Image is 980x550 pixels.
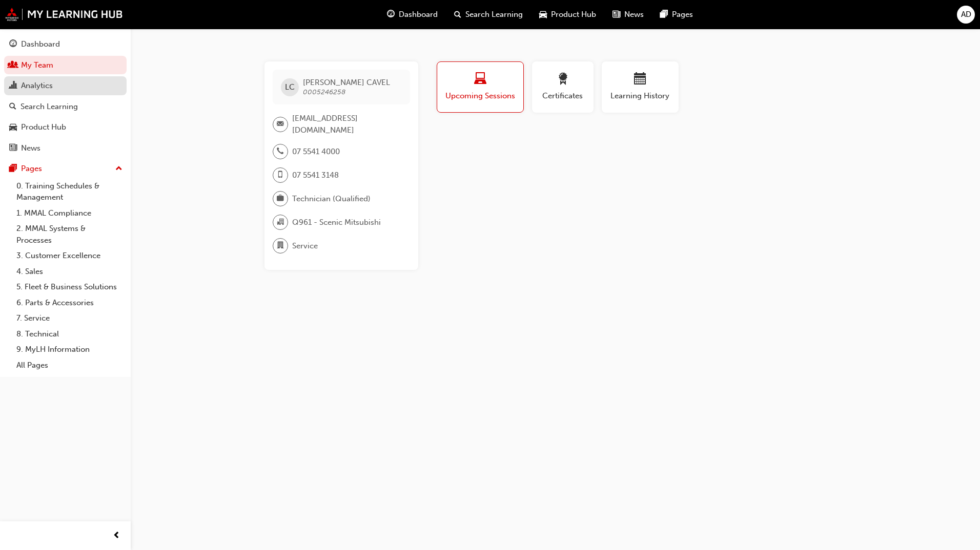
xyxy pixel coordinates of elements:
div: Analytics [21,80,53,92]
span: 07 5541 3148 [292,170,339,181]
a: 7. Service [12,310,127,326]
a: guage-iconDashboard [379,4,446,25]
a: car-iconProduct Hub [531,4,604,25]
a: pages-iconPages [652,4,701,25]
a: Dashboard [4,35,127,54]
div: Pages [21,163,42,175]
span: [EMAIL_ADDRESS][DOMAIN_NAME] [292,113,402,136]
a: 5. Fleet & Business Solutions [12,279,127,295]
span: car-icon [539,8,547,21]
button: Pages [4,159,127,178]
span: 07 5541 4000 [292,146,340,158]
a: 9. MyLH Information [12,342,127,357]
span: email-icon [277,118,284,131]
img: mmal [5,8,123,21]
span: people-icon [9,61,17,70]
a: Analytics [4,76,127,95]
span: prev-icon [113,530,120,542]
a: My Team [4,56,127,75]
button: Upcoming Sessions [437,61,524,113]
span: Service [292,240,318,252]
div: Product Hub [21,121,66,133]
span: Technician (Qualified) [292,193,371,205]
span: briefcase-icon [277,192,284,205]
a: 1. MMAL Compliance [12,205,127,221]
a: 8. Technical [12,326,127,342]
span: Q961 - Scenic Mitsubishi [292,217,381,228]
div: News [21,142,40,154]
a: 2. MMAL Systems & Processes [12,221,127,248]
span: Learning History [609,90,671,102]
a: All Pages [12,357,127,373]
button: Learning History [602,61,679,113]
span: guage-icon [387,8,395,21]
a: search-iconSearch Learning [446,4,531,25]
span: pages-icon [660,8,668,21]
span: [PERSON_NAME] CAVEL [303,78,390,87]
span: news-icon [9,144,17,153]
span: news-icon [612,8,620,21]
a: news-iconNews [604,4,652,25]
span: Certificates [540,90,586,102]
span: chart-icon [9,81,17,91]
span: guage-icon [9,40,17,49]
a: 0. Training Schedules & Management [12,178,127,205]
a: Search Learning [4,97,127,116]
span: department-icon [277,239,284,252]
button: DashboardMy TeamAnalyticsSearch LearningProduct HubNews [4,33,127,159]
span: pages-icon [9,164,17,174]
span: Pages [672,9,693,20]
span: search-icon [9,102,16,112]
span: News [624,9,644,20]
a: News [4,139,127,158]
span: search-icon [454,8,461,21]
div: Dashboard [21,38,60,50]
span: laptop-icon [474,73,486,87]
span: Dashboard [399,9,438,20]
span: car-icon [9,123,17,132]
span: mobile-icon [277,168,284,182]
a: Product Hub [4,118,127,137]
span: Product Hub [551,9,596,20]
a: 4. Sales [12,264,127,280]
span: up-icon [115,162,122,176]
span: Search Learning [465,9,523,20]
div: Search Learning [21,101,78,113]
a: 3. Customer Excellence [12,248,127,264]
span: LC [285,81,295,93]
span: AD [961,9,971,20]
button: AD [957,6,975,24]
span: calendar-icon [634,73,646,87]
span: phone-icon [277,145,284,158]
span: 0005246258 [303,88,345,96]
button: Certificates [532,61,594,113]
span: organisation-icon [277,216,284,229]
span: Upcoming Sessions [445,90,516,102]
a: 6. Parts & Accessories [12,295,127,311]
span: award-icon [557,73,569,87]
